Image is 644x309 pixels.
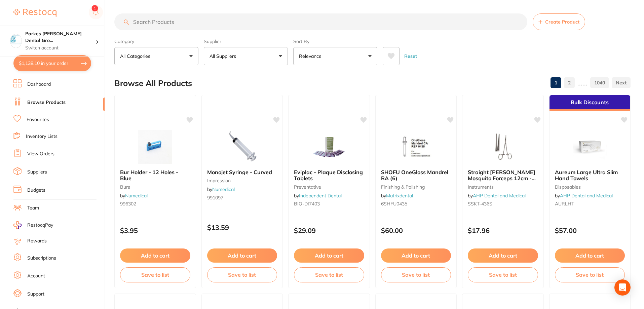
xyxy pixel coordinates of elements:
[27,291,44,298] a: Support
[26,133,58,140] a: Inventory Lists
[207,186,235,192] span: by
[294,248,364,263] button: Add to cart
[27,169,47,176] a: Suppliers
[468,267,538,282] button: Save to list
[545,19,579,25] span: Create Product
[207,224,277,231] p: $13.59
[402,47,419,65] button: Reset
[27,187,45,194] a: Budgets
[27,151,54,157] a: View Orders
[125,193,148,199] a: Numedical
[120,53,153,60] p: All Categories
[120,267,190,282] button: Save to list
[481,130,525,164] img: Straight Halstead Mosquito Forceps 12cm - SSKT436S
[555,201,574,207] span: AURLHT
[207,178,277,183] small: impression
[204,47,288,65] button: All Suppliers
[120,193,148,199] span: by
[207,195,223,201] span: 991097
[207,267,277,282] button: Save to list
[13,9,56,17] img: Restocq Logo
[468,248,538,263] button: Add to cart
[555,248,625,263] button: Add to cart
[120,227,190,234] p: $3.95
[114,47,198,65] button: All Categories
[555,169,625,182] b: Aureum Large Ultra Slim Hand Towels
[381,169,448,182] span: SHOFU OneGloss Mandrel RA (6)
[614,279,631,296] div: Open Intercom Messenger
[27,222,53,229] span: RestocqPay
[568,130,612,164] img: Aureum Large Ultra Slim Hand Towels
[212,186,235,192] a: Numedical
[294,227,364,234] p: $29.09
[381,248,451,263] button: Add to cart
[220,130,264,164] img: Monojet Syringe - Curved
[114,79,192,88] h2: Browse All Products
[13,5,56,21] a: Restocq Logo
[468,184,538,190] small: instruments
[13,221,22,229] img: RestocqPay
[468,201,492,207] span: SSKT-436S
[120,248,190,263] button: Add to cart
[207,248,277,263] button: Add to cart
[114,13,527,30] input: Search Products
[27,81,51,88] a: Dashboard
[294,267,364,282] button: Save to list
[27,238,47,244] a: Rewards
[210,53,239,60] p: All Suppliers
[551,76,561,89] a: 1
[560,193,613,199] a: AHP Dental and Medical
[381,169,451,182] b: SHOFU OneGloss Mandrel RA (6)
[25,31,96,44] h4: Parkes Baker Dental Group
[468,227,538,234] p: $17.96
[27,99,66,106] a: Browse Products
[27,273,45,279] a: Account
[293,38,377,44] label: Sort By
[381,184,451,190] small: finishing & polishing
[473,193,526,199] a: AHP Dental and Medical
[133,130,177,164] img: Bur Holder - 12 Holes - Blue
[294,169,364,182] b: Eviplac - Plaque Disclosing Tablets
[207,169,272,176] span: Monojet Syringe - Curved
[555,193,613,199] span: by
[381,193,413,199] span: by
[299,193,342,199] a: Independent Dental
[120,184,190,190] small: burs
[555,169,618,182] span: Aureum Large Ultra Slim Hand Towels
[381,201,407,207] span: 6SHFU0435
[294,184,364,190] small: preventative
[294,169,363,182] span: Eviplac - Plaque Disclosing Tablets
[120,169,190,182] b: Bur Holder - 12 Holes - Blue
[204,38,288,44] label: Supplier
[577,79,588,87] p: ......
[533,13,585,30] button: Create Product
[207,169,277,175] b: Monojet Syringe - Curved
[27,205,39,211] a: Team
[381,267,451,282] button: Save to list
[394,130,438,164] img: SHOFU OneGloss Mandrel RA (6)
[550,95,631,111] div: Bulk Discounts
[114,38,198,44] label: Category
[555,227,625,234] p: $57.00
[468,169,538,182] b: Straight Halstead Mosquito Forceps 12cm - SSKT436S
[590,76,609,89] a: 1040
[468,169,536,188] span: Straight [PERSON_NAME] Mosquito Forceps 12cm - SSKT436S
[120,169,178,182] span: Bur Holder - 12 Holes - Blue
[299,53,324,60] p: Relevance
[555,267,625,282] button: Save to list
[307,130,351,164] img: Eviplac - Plaque Disclosing Tablets
[25,45,96,51] p: Switch account
[294,201,320,207] span: BIO-DI7403
[120,201,136,207] span: 996302
[381,227,451,234] p: $60.00
[10,34,22,45] img: Parkes Baker Dental Group
[386,193,413,199] a: Matrixdental
[564,76,575,89] a: 2
[468,193,526,199] span: by
[27,255,56,262] a: Subscriptions
[555,184,625,190] small: disposables
[293,47,377,65] button: Relevance
[27,116,49,123] a: Favourites
[13,55,91,71] button: $1,138.10 in your order
[13,221,53,229] a: RestocqPay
